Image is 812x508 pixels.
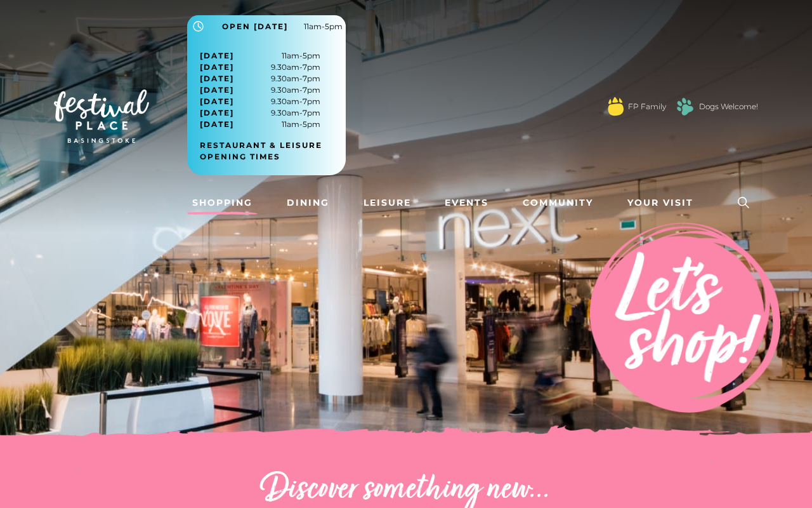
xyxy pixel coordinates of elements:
[200,50,234,62] span: [DATE]
[200,62,234,73] span: [DATE]
[187,15,346,37] button: Open [DATE] 11am-5pm
[200,84,234,96] span: [DATE]
[200,119,234,130] span: [DATE]
[222,21,288,32] span: Open [DATE]
[187,191,258,215] a: Shopping
[628,101,666,112] a: FP Family
[200,73,234,84] span: [DATE]
[200,84,320,96] span: 9.30am-7pm
[200,107,234,119] span: [DATE]
[200,140,343,163] a: Restaurant & Leisure opening times
[200,119,320,130] span: 11am-5pm
[200,62,320,73] span: 9.30am-7pm
[304,21,343,32] span: 11am-5pm
[200,107,320,119] span: 9.30am-7pm
[518,191,598,215] a: Community
[440,191,494,215] a: Events
[699,101,758,112] a: Dogs Welcome!
[54,90,149,143] img: Festival Place Logo
[282,191,334,215] a: Dining
[200,50,320,62] span: 11am-5pm
[200,96,320,107] span: 9.30am-7pm
[622,191,705,215] a: Your Visit
[627,196,693,210] span: Your Visit
[358,191,416,215] a: Leisure
[200,96,234,107] span: [DATE]
[200,73,320,84] span: 9.30am-7pm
